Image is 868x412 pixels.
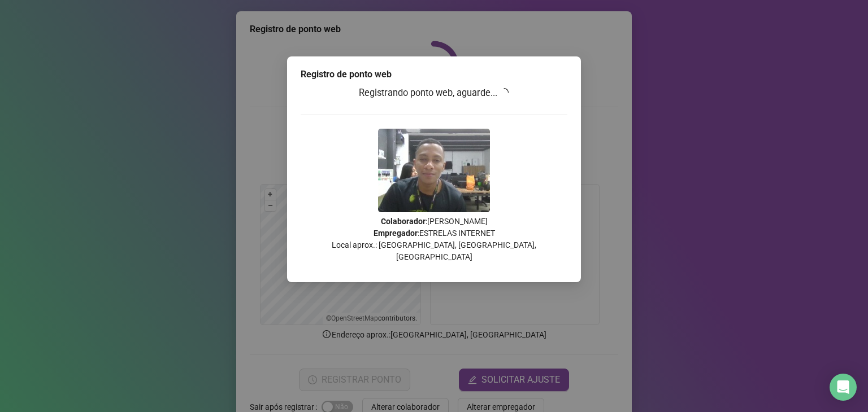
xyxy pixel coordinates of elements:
h3: Registrando ponto web, aguarde... [301,86,567,100]
div: Registro de ponto web [301,68,567,81]
img: 9k= [378,129,490,212]
div: Open Intercom Messenger [830,374,857,401]
strong: Colaborador [381,217,426,226]
span: loading [500,88,509,97]
p: : [PERSON_NAME] : ESTRELAS INTERNET Local aprox.: [GEOGRAPHIC_DATA], [GEOGRAPHIC_DATA], [GEOGRAPH... [301,216,567,263]
strong: Empregador [374,229,418,238]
